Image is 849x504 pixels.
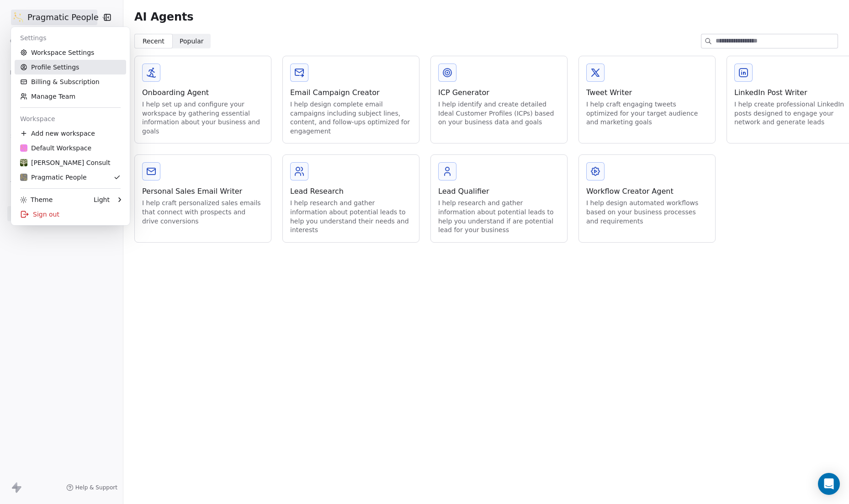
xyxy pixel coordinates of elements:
[20,173,87,182] div: Pragmatic People
[15,126,126,141] div: Add new workspace
[15,89,126,104] a: Manage Team
[20,143,91,153] div: Default Workspace
[15,60,126,74] a: Profile Settings
[20,195,53,204] div: Theme
[20,144,27,152] img: symbol.png
[20,159,27,166] img: Marque%20-%20Small%20(1).png
[20,174,27,181] img: symbol.png
[20,158,111,167] div: [PERSON_NAME] Consult
[94,195,110,204] div: Light
[15,45,126,60] a: Workspace Settings
[15,31,126,45] div: Settings
[15,74,126,89] a: Billing & Subscription
[15,111,126,126] div: Workspace
[15,207,126,222] div: Sign out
